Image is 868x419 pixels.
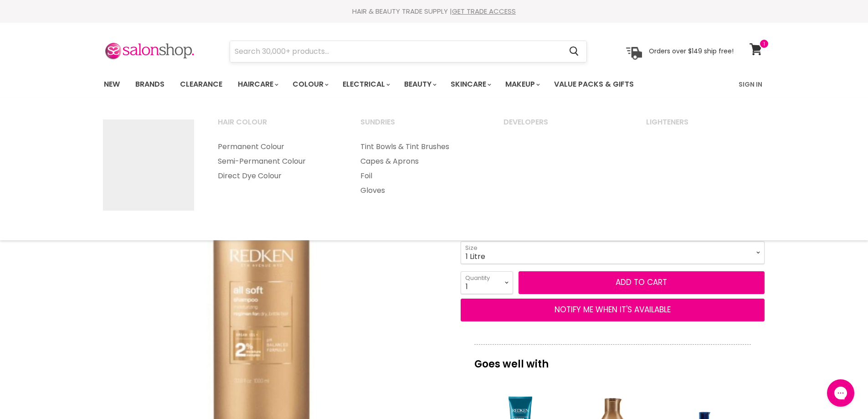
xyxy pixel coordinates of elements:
[474,344,751,374] p: Goes well with
[128,75,171,94] a: Brands
[562,41,586,62] button: Search
[231,75,284,94] a: Haircare
[649,47,734,55] p: Orders over $149 ship free!
[206,140,348,154] a: Permanent Colour
[397,75,442,94] a: Beauty
[92,7,776,16] div: HAIR & BEAUTY TRADE SUPPLY |
[92,71,776,98] nav: Main
[286,75,334,94] a: Colour
[97,71,687,98] ul: Main menu
[206,140,348,183] ul: Main menu
[349,154,490,169] a: Capes & Aprons
[349,183,490,198] a: Gloves
[206,169,348,183] a: Direct Dye Colour
[336,75,395,94] a: Electrical
[822,376,859,410] iframe: Gorgias live chat messenger
[173,75,229,94] a: Clearance
[349,140,490,198] ul: Main menu
[733,75,768,94] a: Sign In
[230,41,562,62] input: Search
[461,271,513,294] select: Quantity
[547,75,641,94] a: Value Packs & Gifts
[492,115,633,138] a: Developers
[444,75,497,94] a: Skincare
[461,299,765,321] button: NOTIFY ME WHEN IT'S AVAILABLE
[349,115,490,138] a: Sundries
[452,6,516,16] a: GET TRADE ACCESS
[519,271,765,294] button: Add to cart
[635,115,776,138] a: Lighteners
[206,115,348,138] a: Hair Colour
[498,75,545,94] a: Makeup
[97,75,127,94] a: New
[349,140,490,154] a: Tint Bowls & Tint Brushes
[206,154,348,169] a: Semi-Permanent Colour
[230,41,587,62] form: Product
[349,169,490,183] a: Foil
